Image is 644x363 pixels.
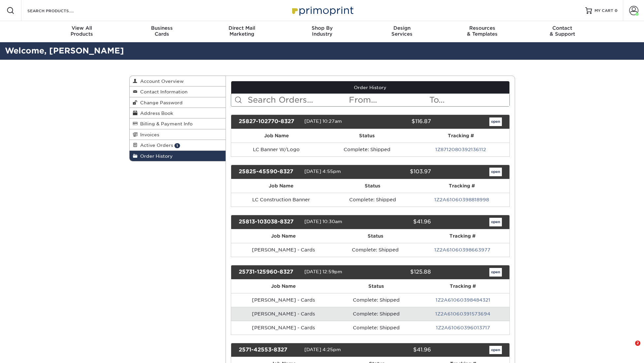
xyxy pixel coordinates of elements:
th: Status [322,129,412,143]
span: Resources [442,25,522,31]
input: From... [348,94,429,106]
a: DesignServices [362,21,442,42]
span: Active Orders [138,143,173,148]
a: Shop ByIndustry [282,21,362,42]
a: open [489,346,502,354]
a: View AllProducts [42,21,122,42]
th: Tracking # [416,280,509,293]
div: Products [42,25,122,37]
td: Complete: Shipped [335,243,415,257]
div: 25731-125960-8327 [234,268,304,277]
div: & Support [522,25,602,37]
span: Order History [138,153,173,159]
th: Job Name [231,229,335,243]
a: Address Book [130,108,226,118]
th: Job Name [231,179,331,193]
th: Status [335,229,415,243]
td: LC Construction Banner [231,193,331,207]
a: Resources& Templates [442,21,522,42]
div: & Templates [442,25,522,37]
th: Tracking # [415,229,509,243]
a: Change Password [130,97,226,108]
a: Contact Information [130,86,226,97]
a: 1Z2A61060398818998 [434,197,489,202]
span: MY CART [595,8,613,14]
td: LC Banner W/Logo [231,143,322,156]
td: [PERSON_NAME] - Cards [231,243,335,257]
span: [DATE] 10:30am [304,219,342,224]
a: Contact& Support [522,21,602,42]
a: 1Z2A61060396013717 [436,325,490,330]
img: Primoprint [289,3,355,17]
a: open [489,268,502,277]
a: open [489,168,502,176]
td: Complete: Shipped [336,307,416,321]
th: Job Name [231,129,322,143]
span: Shop By [282,25,362,31]
a: 1Z2A61060398663977 [434,247,490,252]
a: open [489,117,502,126]
a: Direct MailMarketing [202,21,282,42]
a: Billing & Payment Info [130,118,226,129]
div: $116.87 [365,117,436,126]
td: Complete: Shipped [322,143,412,156]
input: SEARCH PRODUCTS..... [27,7,91,15]
td: [PERSON_NAME] - Cards [231,307,336,321]
div: 2571-42553-8327 [234,346,304,354]
a: Order History [231,81,509,94]
th: Job Name [231,280,336,293]
span: Change Password [138,100,183,105]
th: Status [336,280,416,293]
td: Complete: Shipped [331,193,414,207]
td: Complete: Shipped [336,321,416,335]
a: 1Z2A61060391573694 [435,311,490,316]
span: 1 [174,143,180,148]
span: Contact [522,25,602,31]
span: Billing & Payment Info [138,121,193,126]
div: 25827-102770-8327 [234,117,304,126]
div: $125.88 [365,268,436,277]
span: 2 [635,341,640,346]
span: Account Overview [138,79,184,84]
span: [DATE] 4:25pm [304,347,341,352]
span: Direct Mail [202,25,282,31]
div: 25825-45590-8327 [234,168,304,176]
span: 0 [615,8,618,13]
a: open [489,218,502,226]
span: [DATE] 12:59pm [304,269,342,274]
a: Order History [130,151,226,161]
a: Active Orders 1 [130,140,226,150]
iframe: Intercom live chat [622,341,637,356]
div: Services [362,25,442,37]
th: Tracking # [414,179,509,193]
th: Tracking # [412,129,509,143]
div: 25813-103038-8327 [234,218,304,226]
span: [DATE] 10:27am [304,118,342,124]
a: BusinessCards [122,21,202,42]
td: Complete: Shipped [336,293,416,307]
div: $103.97 [365,168,436,176]
input: To... [429,94,509,106]
span: Invoices [138,132,159,137]
div: Industry [282,25,362,37]
div: $41.96 [365,346,436,354]
a: Invoices [130,129,226,140]
div: $41.96 [365,218,436,226]
span: Design [362,25,442,31]
div: Marketing [202,25,282,37]
a: 1Z2A61060398484321 [436,297,490,303]
input: Search Orders... [247,94,348,106]
span: Contact Information [138,89,188,94]
span: Business [122,25,202,31]
a: Account Overview [130,76,226,86]
td: [PERSON_NAME] - Cards [231,321,336,335]
span: View All [42,25,122,31]
td: [PERSON_NAME] - Cards [231,293,336,307]
a: 1Z8712080392136112 [435,147,486,152]
th: Status [331,179,414,193]
span: [DATE] 4:55pm [304,169,341,174]
div: Cards [122,25,202,37]
span: Address Book [138,111,173,116]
